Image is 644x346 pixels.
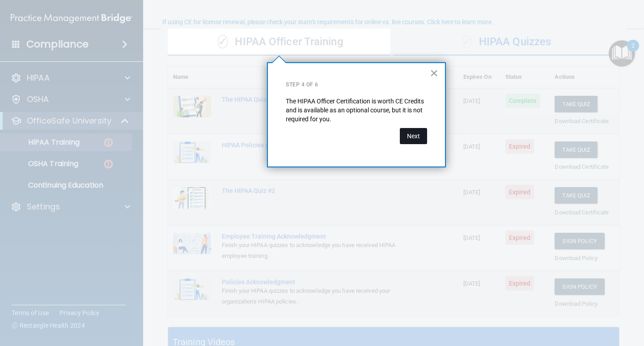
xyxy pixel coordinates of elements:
[599,284,633,318] iframe: Drift Widget Chat Controller
[286,97,427,124] p: The HIPAA Officer Certification is worth CE Credits and is available as an optional course, but i...
[400,128,427,144] button: Next
[430,66,438,80] button: Close
[218,35,228,48] span: ✓
[286,81,427,89] p: Step 4 of 6
[168,29,394,56] div: HIPAA Officer Training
